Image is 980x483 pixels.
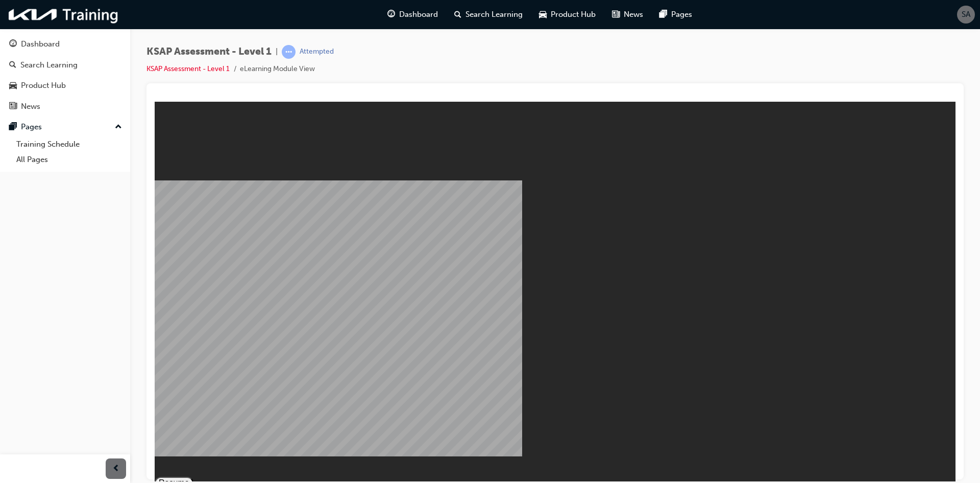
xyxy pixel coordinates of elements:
[4,97,126,116] a: News
[624,9,643,20] span: News
[4,33,126,118] button: DashboardSearch LearningProduct HubNews
[531,4,604,25] a: car-iconProduct Hub
[4,118,126,136] button: Pages
[146,46,272,58] span: KSAP Assessment - Level 1
[539,8,547,21] span: car-icon
[146,64,230,73] a: KSAP Assessment - Level 1
[651,4,700,25] a: pages-iconPages
[21,101,40,112] div: News
[9,40,17,49] span: guage-icon
[9,102,17,111] span: news-icon
[454,8,461,21] span: search-icon
[962,9,970,20] span: SA
[12,136,126,152] a: Training Schedule
[9,81,17,90] span: car-icon
[21,38,60,50] div: Dashboard
[4,56,126,75] a: Search Learning
[387,8,395,21] span: guage-icon
[115,121,122,134] span: up-icon
[282,45,296,59] span: learningRecordVerb_ATTEMPT-icon
[612,8,620,21] span: news-icon
[300,47,334,57] div: Attempted
[9,61,16,70] span: search-icon
[4,76,126,95] a: Product Hub
[379,4,446,25] a: guage-iconDashboard
[112,463,120,475] span: prev-icon
[659,8,667,21] span: pages-icon
[465,9,523,20] span: Search Learning
[604,4,651,25] a: news-iconNews
[957,6,975,24] button: SA
[399,9,438,20] span: Dashboard
[276,46,278,58] span: |
[446,4,531,25] a: search-iconSearch Learning
[671,9,692,20] span: Pages
[4,35,126,54] a: Dashboard
[551,9,596,20] span: Product Hub
[240,63,315,75] li: eLearning Module View
[20,59,78,71] div: Search Learning
[21,121,42,133] div: Pages
[5,4,122,25] img: kia-training
[9,123,17,132] span: pages-icon
[12,152,126,168] a: All Pages
[21,80,66,91] div: Product Hub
